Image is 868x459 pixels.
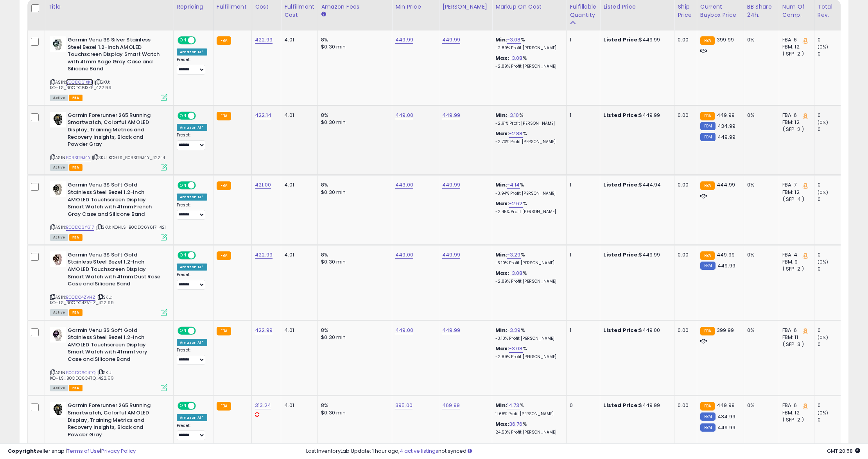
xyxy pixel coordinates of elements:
div: Num of Comp. [782,3,811,19]
div: 8% [321,181,386,188]
a: 449.99 [442,251,460,259]
div: 1 [570,327,594,334]
div: $0.30 min [321,409,386,416]
div: Markup on Cost [495,3,563,11]
span: OFF [195,182,207,189]
div: 0% [747,251,773,258]
a: 14.73 [507,402,520,409]
a: B0BS1T9J4Y [66,154,91,161]
div: 0.00 [678,181,690,188]
a: -3.08 [509,269,523,277]
span: 399.99 [717,326,734,334]
p: 11.68% Profit [PERSON_NAME] [495,411,560,417]
span: ON [178,403,188,409]
div: Preset: [177,348,207,365]
div: $449.99 [603,112,668,119]
div: ASIN: [50,181,167,239]
span: All listings currently available for purchase on Amazon [50,234,68,241]
div: % [495,181,560,196]
div: 8% [321,402,386,409]
div: % [495,55,560,69]
div: $0.30 min [321,189,386,196]
span: FBA [69,164,82,171]
a: 4 active listings [400,447,438,455]
small: Amazon Fees. [321,11,326,18]
div: 1 [570,251,594,258]
div: Preset: [177,203,207,220]
div: $0.30 min [321,334,386,341]
small: FBA [700,112,715,120]
b: Listed Price: [603,251,639,258]
span: ON [178,252,188,258]
p: -2.70% Profit [PERSON_NAME] [495,139,560,145]
span: FBA [69,309,82,316]
small: FBA [217,327,231,335]
div: FBM: 12 [782,409,808,416]
div: Amazon AI * [177,194,207,201]
a: B0CDC6Y617 [66,224,94,231]
span: 449.99 [717,262,735,269]
span: | SKU: KOHLS_B0BS1T9J4Y_422.14 [92,154,165,161]
b: Max: [495,200,509,207]
div: Amazon AI * [177,124,207,131]
div: % [495,251,560,266]
small: (0%) [818,259,829,265]
span: 449.99 [717,111,735,119]
small: FBA [217,112,231,120]
a: 449.99 [442,326,460,334]
small: FBM [700,133,716,141]
div: Repricing [177,3,210,11]
b: Max: [495,54,509,62]
p: -2.89% Profit [PERSON_NAME] [495,64,560,69]
div: FBM: 11 [782,334,808,341]
div: 4.01 [284,251,312,258]
b: Listed Price: [603,326,639,334]
a: -2.62 [509,200,523,208]
div: 1 [570,181,594,188]
small: FBA [217,36,231,45]
div: FBM: 12 [782,189,808,196]
small: FBA [700,251,715,260]
p: -3.10% Profit [PERSON_NAME] [495,336,560,341]
img: 41TuRP7qhhL._SL40_.jpg [50,402,66,418]
b: Max: [495,130,509,137]
small: (0%) [818,44,829,50]
small: FBA [700,327,715,335]
div: 0 [818,265,849,273]
div: 0 [818,126,849,133]
small: (0%) [818,410,829,416]
div: 0 [818,402,849,409]
b: Garmin Venu 3S Silver Stainless Steel Bezel 1.2-Inch AMOLED Touchscreen Display Smart Watch with ... [68,36,163,75]
div: 0 [818,50,849,57]
div: Listed Price [603,3,671,11]
div: 0.00 [678,251,690,258]
span: 449.99 [717,251,735,258]
div: 4.01 [284,112,312,119]
div: Last InventoryLab Update: 1 hour ago, not synced. [306,448,860,455]
div: % [495,36,560,51]
img: 41IzFy0zdWL._SL40_.jpg [50,251,66,267]
a: 449.00 [395,326,413,334]
span: OFF [195,112,207,119]
span: ON [178,37,188,44]
b: Listed Price: [603,402,639,409]
b: Min: [495,181,507,188]
div: $449.99 [603,36,668,43]
p: -2.91% Profit [PERSON_NAME] [495,121,560,126]
div: FBM: 12 [782,119,808,126]
div: $449.99 [603,402,668,409]
div: 0 [818,416,849,423]
span: OFF [195,37,207,44]
span: ON [178,327,188,334]
div: 8% [321,36,386,43]
div: Title [48,3,170,11]
div: FBA: 6 [782,402,808,409]
div: ASIN: [50,36,167,100]
small: (0%) [818,334,829,341]
p: -3.94% Profit [PERSON_NAME] [495,191,560,196]
div: Amazon AI * [177,264,207,271]
div: Fulfillment [217,3,248,11]
small: FBA [217,251,231,260]
div: Total Rev. [818,3,846,19]
a: 449.99 [442,111,460,119]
